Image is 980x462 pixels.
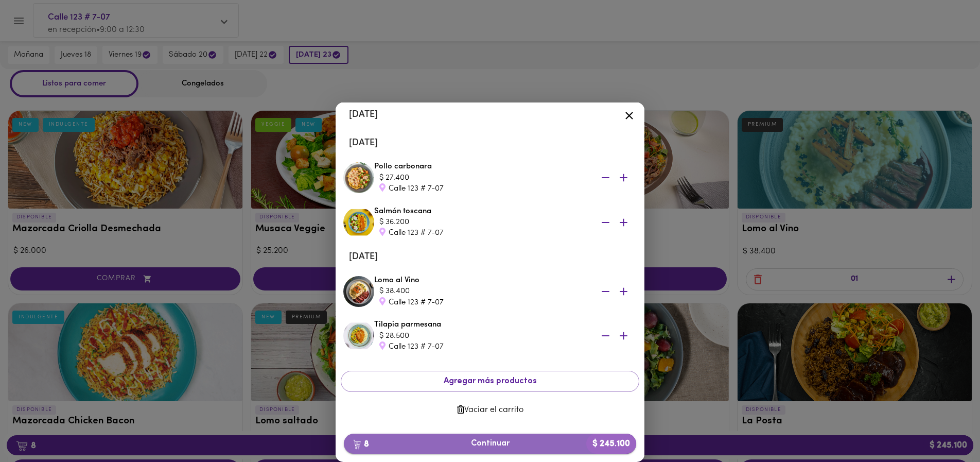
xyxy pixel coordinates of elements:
[344,434,636,454] button: 8Continuar$ 245.100
[347,437,375,451] b: 8
[343,320,374,351] img: Tilapia parmesana
[920,402,970,452] iframe: Messagebird Livechat Widget
[349,377,631,386] span: Agregar más productos
[349,405,631,415] span: Vaciar el carrito
[341,371,639,392] button: Agregar más productos
[379,331,585,341] div: $ 28.500
[341,400,639,420] button: Vaciar el carrito
[379,297,585,308] div: Calle 123 # 7-07
[343,276,374,307] img: Lomo al Vino
[379,341,585,352] div: Calle 123 # 7-07
[374,319,637,352] div: Tilapia parmesana
[374,161,637,194] div: Pollo carbonara
[341,102,639,127] li: [DATE]
[343,162,374,193] img: Pollo carbonara
[343,207,374,238] img: Salmón toscana
[379,183,585,194] div: Calle 123 # 7-07
[352,439,628,449] span: Continuar
[341,131,639,156] li: [DATE]
[586,434,636,454] b: $ 245.100
[379,217,585,228] div: $ 36.200
[379,228,585,238] div: Calle 123 # 7-07
[379,286,585,297] div: $ 38.400
[379,173,585,183] div: $ 27.400
[353,439,361,450] img: cart.png
[374,275,637,308] div: Lomo al Vino
[374,206,637,239] div: Salmón toscana
[341,245,639,269] li: [DATE]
